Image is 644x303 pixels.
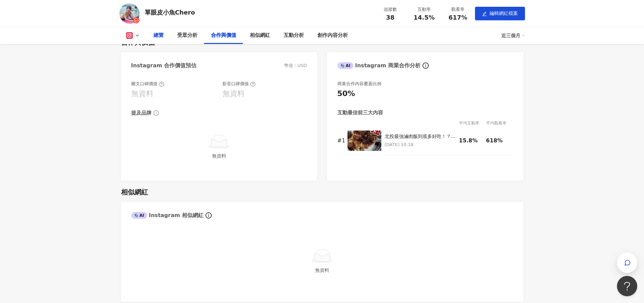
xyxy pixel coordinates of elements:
div: 創作內容分析 [317,31,348,40]
span: info-circle [152,109,160,117]
div: 北投最強滷肉飯到底多好吃！？一早就在排隊 滷汁甜鹹剛好+白飯粒粒分明，一口下去幸福滿點！ 📍矮仔財滷肉飯 [STREET_ADDRESS] 07:00-13:00 週一週四公休 你最愛哪家滷肉飯... [385,133,456,140]
button: edit編輯網紅檔案 [475,7,525,20]
span: 無資料 [315,267,329,273]
div: Instagram 合作價值預估 [131,62,197,69]
div: 影音口碑價值 [222,81,256,87]
div: 15.8% [459,137,483,144]
span: 617% [449,14,468,21]
div: 觀看率 [445,6,471,13]
div: 相似網紅 [250,31,270,40]
span: info-circle [422,62,430,70]
div: 圖文口碑價值 [131,81,164,87]
div: 互動最佳前三大內容 [337,109,383,116]
img: KOL Avatar [119,3,140,24]
div: 平均觀看率 [486,120,513,126]
div: 商業合作內容覆蓋比例 [337,81,381,87]
span: edit [482,11,487,16]
div: 相似網紅 [121,187,148,197]
iframe: Help Scout Beacon - Open [617,276,637,296]
div: Instagram 相似網紅 [131,212,204,219]
div: 合作與價值 [211,31,236,40]
div: 受眾分析 [177,31,197,40]
div: 近三個月 [501,30,525,41]
img: 北投最強滷肉飯到底多好吃！？一早就在排隊 滷汁甜鹹剛好+白飯粒粒分明，一口下去幸福滿點！ 📍矮仔財滷肉飯 台北市北投區磺港路33號 07:00-13:00 週一週四公休 你最愛哪家滷肉飯？ 👇留... [348,131,381,151]
div: 618% [486,137,510,144]
div: 互動分析 [284,31,304,40]
div: 追蹤數 [378,6,403,13]
div: Instagram 商業合作分析 [337,62,421,69]
div: 提及品牌 [131,110,151,117]
div: AI [337,62,354,69]
div: 無資料 [134,152,304,160]
div: 50% [337,89,355,99]
span: 編輯網紅檔案 [490,10,518,16]
div: 平均互動率 [459,120,486,126]
span: 38 [386,14,395,21]
div: 幣值：USD [284,63,307,69]
div: 單眼皮小魚Chero [145,8,195,17]
span: info-circle [205,211,213,219]
p: [DATE] 10:18 [385,141,456,148]
div: 總覽 [153,31,164,40]
div: 無資料 [222,89,245,99]
div: # 1 [337,137,344,144]
div: AI [131,212,147,219]
div: 互動率 [411,6,437,13]
span: 14.5% [413,14,434,21]
div: 無資料 [131,89,153,99]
